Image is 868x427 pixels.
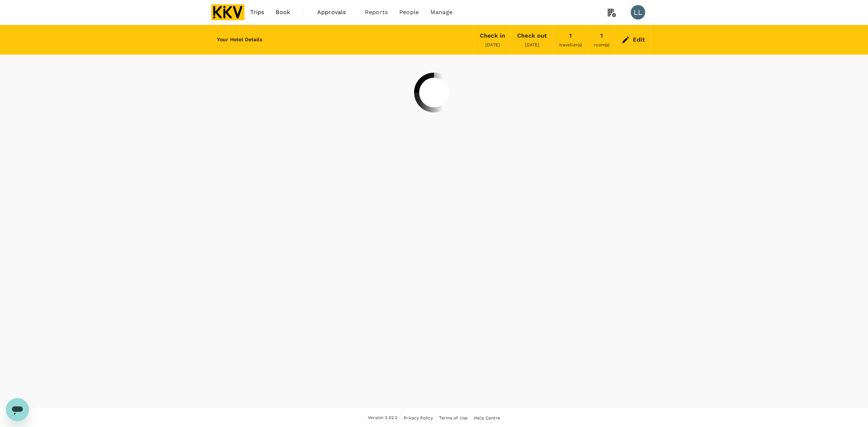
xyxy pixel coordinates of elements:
[600,31,603,41] div: 1
[594,42,609,47] span: room(s)
[211,4,244,20] img: KKV Supply Chain Sdn Bhd
[480,31,505,41] div: Check in
[276,8,290,17] span: Book
[517,31,547,41] div: Check out
[569,31,572,41] div: 1
[399,8,419,17] span: People
[485,42,500,47] span: [DATE]
[404,414,433,422] a: Privacy Policy
[474,414,500,422] a: Help Centre
[439,414,468,422] a: Terms of Use
[250,8,264,17] span: Trips
[474,415,500,420] span: Help Centre
[317,8,353,17] span: Approvals
[217,36,262,44] h6: Your Hotel Details
[368,414,397,422] span: Version 3.52.2
[439,415,468,420] span: Terms of Use
[6,398,29,421] iframe: Button to launch messaging window
[633,35,645,45] div: Edit
[404,415,433,420] span: Privacy Policy
[559,42,582,47] span: traveller(s)
[365,8,388,17] span: Reports
[631,5,645,20] div: LL
[430,8,452,17] span: Manage
[525,42,539,47] span: [DATE]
